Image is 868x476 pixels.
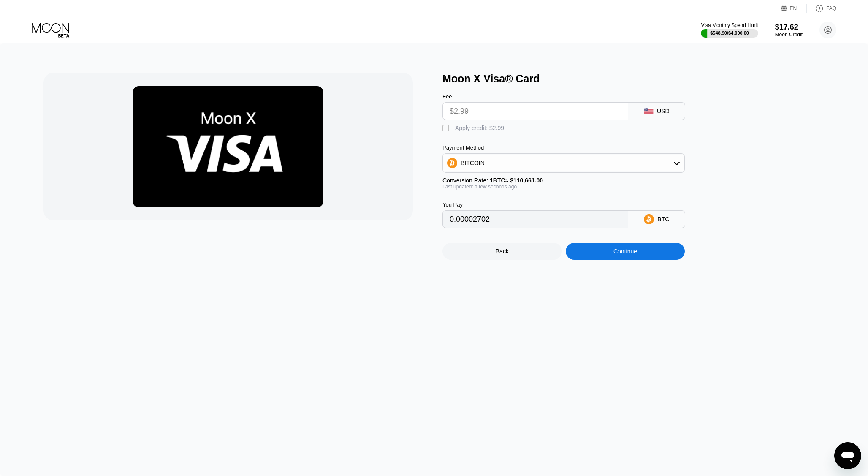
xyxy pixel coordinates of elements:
div: BITCOIN [461,160,485,166]
span: 1 BTC ≈ $110,661.00 [490,177,543,184]
div:  [442,124,451,133]
div: BITCOIN [443,155,684,171]
div: USD [657,108,670,114]
div: Apply credit: $2.99 [455,125,504,131]
div: You Pay [442,201,628,208]
div: Visa Monthly Spend Limit [701,22,758,28]
div: Last updated: a few seconds ago [442,184,685,190]
div: Visa Monthly Spend Limit$548.90/$4,000.00 [701,22,758,38]
div: Back [442,243,562,260]
div: FAQ [826,5,836,11]
div: EN [790,5,797,11]
div: Continue [566,243,685,260]
div: Payment Method [442,144,685,151]
div: Moon X Visa® Card [442,73,833,85]
div: $548.90 / $4,000.00 [710,30,749,35]
div: $17.62Moon Credit [775,23,803,38]
input: $0.00 [450,103,621,120]
div: BTC [657,216,669,223]
div: Fee [442,93,628,100]
div: Conversion Rate: [442,177,685,184]
div: Moon Credit [775,32,803,38]
div: EN [781,4,807,13]
div: $17.62 [775,23,803,32]
div: FAQ [807,4,836,13]
iframe: Кнопка запуска окна обмена сообщениями [834,442,861,469]
div: Back [496,248,509,255]
div: Continue [613,248,637,255]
